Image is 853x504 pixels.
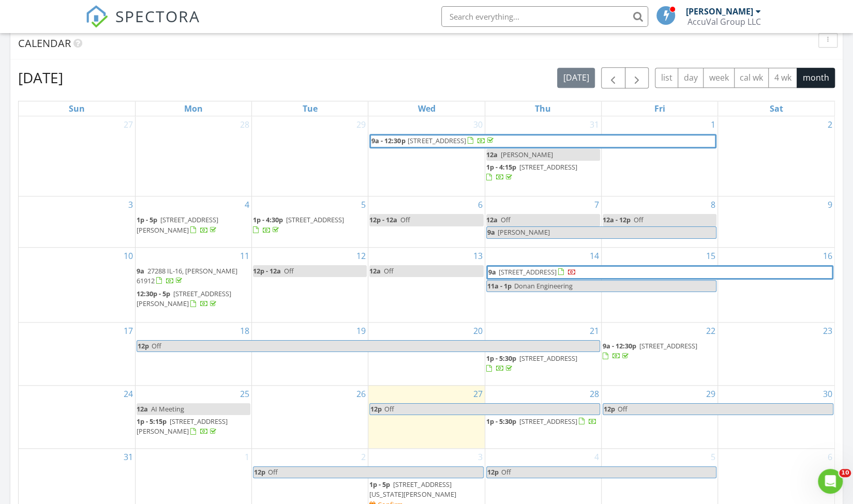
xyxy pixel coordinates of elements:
[821,248,834,264] a: Go to August 16, 2025
[485,116,601,196] td: Go to July 31, 2025
[557,68,595,88] button: [DATE]
[384,404,394,414] span: Off
[486,416,600,428] a: 1p - 5:30p [STREET_ADDRESS]
[415,101,437,116] a: Wednesday
[486,354,516,363] span: 1p - 5:30p
[601,67,625,88] button: Previous month
[501,215,511,224] span: Off
[821,386,834,402] a: Go to August 30, 2025
[618,404,627,414] span: Off
[137,215,218,234] span: [STREET_ADDRESS][PERSON_NAME]
[135,247,251,322] td: Go to August 11, 2025
[488,267,832,278] a: 9a [STREET_ADDRESS]
[588,386,601,402] a: Go to August 28, 2025
[588,323,601,339] a: Go to August 21, 2025
[252,385,368,448] td: Go to August 26, 2025
[122,323,135,339] a: Go to August 17, 2025
[137,289,170,298] span: 12:30p - 5p
[243,196,251,213] a: Go to August 4, 2025
[137,341,149,352] span: 12p
[137,215,157,224] span: 1p - 5p
[592,196,601,213] a: Go to August 7, 2025
[369,134,716,148] a: 9a - 12:30p [STREET_ADDRESS]
[252,322,368,385] td: Go to August 19, 2025
[252,116,368,196] td: Go to July 29, 2025
[19,322,135,385] td: Go to August 17, 2025
[485,247,601,322] td: Go to August 14, 2025
[137,417,228,436] a: 1p - 5:15p [STREET_ADDRESS][PERSON_NAME]
[519,417,577,426] span: [STREET_ADDRESS]
[634,215,644,224] span: Off
[603,341,697,360] a: 9a - 12:30p [STREET_ADDRESS]
[718,196,834,247] td: Go to August 9, 2025
[286,215,344,224] span: [STREET_ADDRESS]
[137,288,250,310] a: 12:30p - 5p [STREET_ADDRESS][PERSON_NAME]
[487,467,499,478] span: 12p
[369,215,397,224] span: 12p - 12a
[519,354,577,363] span: [STREET_ADDRESS]
[182,101,205,116] a: Monday
[826,196,834,213] a: Go to August 9, 2025
[368,247,485,322] td: Go to August 13, 2025
[826,116,834,133] a: Go to August 2, 2025
[85,14,200,36] a: SPECTORA
[487,281,512,292] span: 11a - 1p
[354,386,368,402] a: Go to August 26, 2025
[137,417,228,436] span: [STREET_ADDRESS][PERSON_NAME]
[501,150,553,159] span: [PERSON_NAME]
[476,196,485,213] a: Go to August 6, 2025
[19,116,135,196] td: Go to July 27, 2025
[488,267,497,278] span: 9a
[137,266,237,285] a: 9a 27288 IL-16, [PERSON_NAME] 61912
[592,449,601,465] a: Go to September 4, 2025
[486,354,577,373] a: 1p - 5:30p [STREET_ADDRESS]
[19,247,135,322] td: Go to August 10, 2025
[253,215,344,234] a: 1p - 4:30p [STREET_ADDRESS]
[384,266,394,276] span: Off
[533,101,553,116] a: Thursday
[359,196,368,213] a: Go to August 5, 2025
[718,385,834,448] td: Go to August 30, 2025
[441,6,648,27] input: Search everything...
[486,162,516,172] span: 1p - 4:15p
[486,417,516,426] span: 1p - 5:30p
[122,248,135,264] a: Go to August 10, 2025
[370,404,382,415] span: 12p
[718,247,834,322] td: Go to August 16, 2025
[603,215,631,224] span: 12a - 12p
[486,353,600,375] a: 1p - 5:30p [STREET_ADDRESS]
[687,17,761,27] div: AccuVal Group LLC
[135,116,251,196] td: Go to July 28, 2025
[476,449,485,465] a: Go to September 3, 2025
[471,323,485,339] a: Go to August 20, 2025
[797,68,835,88] button: month
[85,5,108,28] img: The Best Home Inspection Software - Spectora
[471,248,485,264] a: Go to August 13, 2025
[137,404,148,414] span: 12a
[238,386,251,402] a: Go to August 25, 2025
[601,322,717,385] td: Go to August 22, 2025
[486,215,498,224] span: 12a
[137,266,237,285] span: 27288 IL-16, [PERSON_NAME] 61912
[709,116,717,133] a: Go to August 1, 2025
[704,248,717,264] a: Go to August 15, 2025
[768,101,785,116] a: Saturday
[499,267,557,277] span: [STREET_ADDRESS]
[514,281,573,291] span: Donan Engineering
[135,196,251,247] td: Go to August 4, 2025
[408,136,466,145] span: [STREET_ADDRESS]
[498,227,550,237] span: [PERSON_NAME]
[19,196,135,247] td: Go to August 3, 2025
[368,116,485,196] td: Go to July 30, 2025
[137,417,167,426] span: 1p - 5:15p
[588,116,601,133] a: Go to July 31, 2025
[252,196,368,247] td: Go to August 5, 2025
[678,68,704,88] button: day
[686,6,753,17] div: [PERSON_NAME]
[137,416,250,438] a: 1p - 5:15p [STREET_ADDRESS][PERSON_NAME]
[67,101,87,116] a: Sunday
[137,289,231,308] a: 12:30p - 5p [STREET_ADDRESS][PERSON_NAME]
[238,116,251,133] a: Go to July 28, 2025
[369,480,456,499] a: 1p - 5p [STREET_ADDRESS][US_STATE][PERSON_NAME]
[519,162,577,172] span: [STREET_ADDRESS]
